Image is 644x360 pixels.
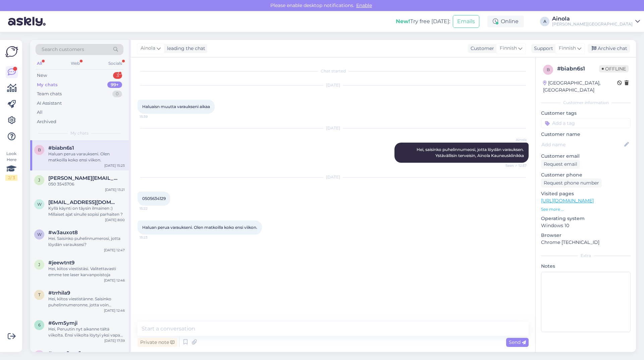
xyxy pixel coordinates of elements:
div: Ainola [552,16,633,21]
p: Operating system [541,215,631,222]
div: Private note [138,338,177,347]
span: b [547,67,550,72]
span: j [38,177,40,183]
div: Hei, Peruutin nyt aikanne tältä viikolta. Ensi viikolta löytyi yksi vapaa aika keskiviikolle [DAT... [48,326,125,338]
span: Haluan perua varaukseni. Olen matkoilla koko ensi viikon. [142,225,257,230]
span: Seen ✓ 12:57 [501,163,527,168]
div: 050 3545706 [48,181,125,187]
p: Customer tags [541,110,631,117]
div: Online [487,15,524,28]
div: 2 / 3 [5,175,17,181]
span: wassijasamir@gmail.com [48,199,118,205]
span: t [38,292,41,297]
button: Emails [453,15,479,28]
div: Team chats [37,91,62,97]
div: [DATE] [138,174,529,180]
div: [DATE] 12:47 [104,248,125,253]
span: 6 [38,322,41,327]
div: Customer information [541,100,631,106]
div: 0 [112,91,122,97]
div: Archived [37,118,56,125]
span: w [37,232,42,237]
div: [DATE] 17:39 [104,338,125,343]
p: Browser [541,232,631,239]
span: Haluaisn muutta varaukseni aikaa [142,104,210,109]
div: Kyllä käynti on täysin ilmainen :) Millaiset ajat sinulle sopisi parhaiten ? [48,205,125,217]
div: Socials [107,59,123,68]
div: [DATE] [138,125,529,131]
p: Notes [541,263,631,270]
div: Request phone number [541,178,602,188]
div: Look Here [5,151,17,181]
span: #trrhila9 [48,290,70,296]
div: [DATE] 13:21 [105,187,125,192]
div: New [37,72,47,79]
span: #jeewtnt9 [48,260,74,266]
div: [PERSON_NAME][GEOGRAPHIC_DATA] [552,21,633,27]
span: 15:39 [140,114,165,119]
span: Ainola [141,45,155,52]
span: #w3auxot8 [48,229,78,236]
div: Try free [DATE]: [396,17,450,25]
p: Customer name [541,131,631,138]
span: Finnish [559,45,576,52]
span: 15:23 [140,235,165,240]
div: A [540,17,549,26]
span: My chats [70,130,89,136]
input: Add a tag [541,118,631,128]
div: [DATE] 8:00 [105,217,125,222]
div: [DATE] 12:46 [104,308,125,313]
div: Chat started [138,68,529,74]
span: johanna.purjo@hus.fi [48,175,118,181]
span: Send [509,339,526,345]
div: 99+ [107,82,122,88]
div: # biabn6s1 [557,65,599,73]
p: Customer email [541,153,631,160]
a: [URL][DOMAIN_NAME] [541,198,594,204]
span: #6vm5ymji [48,320,77,326]
span: Offline [599,65,629,72]
a: Ainola[PERSON_NAME][GEOGRAPHIC_DATA] [552,16,640,27]
img: Askly Logo [5,45,18,58]
p: Windows 10 [541,222,631,229]
div: Support [531,45,553,52]
div: Haluan perua varaukseni. Olen matkoilla koko ensi viikon. [48,151,125,163]
div: Hei. Saisinko puhelinnumerosi, jotta löydän varauksesi? [48,236,125,248]
span: w [37,202,42,207]
div: [DATE] [138,82,529,88]
span: Ainola [501,137,527,142]
span: b [38,147,41,152]
span: Hei, saisinko puhelinnumeosi, jotta löydän varauksen. Ystävällisin terveisin, Ainola Kauneusklinikka [417,147,525,158]
div: My chats [37,82,58,88]
p: Visited pages [541,190,631,197]
input: Add name [541,141,623,148]
div: Web [69,59,81,68]
div: Archive chat [588,44,630,53]
span: Enable [354,2,374,8]
div: All [36,59,43,68]
div: [GEOGRAPHIC_DATA], [GEOGRAPHIC_DATA] [543,80,617,94]
p: See more ... [541,206,631,212]
div: AI Assistant [37,100,62,107]
div: All [37,109,43,116]
div: leading the chat [164,45,205,52]
b: New! [396,18,410,24]
div: Request email [541,160,580,169]
span: 0505634129 [142,196,166,201]
div: Extra [541,253,631,259]
span: j [38,262,40,267]
p: Chrome [TECHNICAL_ID] [541,239,631,246]
div: [DATE] 12:46 [104,278,125,283]
div: 3 [113,72,122,79]
span: 15:22 [140,206,165,211]
p: Customer phone [541,171,631,178]
span: Search customers [42,46,84,53]
div: Hei, kiitos viestistäsi. Valitettavasti emme tee laser karvanpoistoja [48,266,125,278]
div: Hei, kiitos viestistänne. Saisinko puhelinnumeronne, jotta voin tarkistaa asian järjestelmästämme [48,296,125,308]
span: #maca9me6 [48,350,81,356]
span: Finnish [500,45,517,52]
div: [DATE] 15:23 [104,163,125,168]
span: #biabn6s1 [48,145,74,151]
div: Customer [468,45,494,52]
